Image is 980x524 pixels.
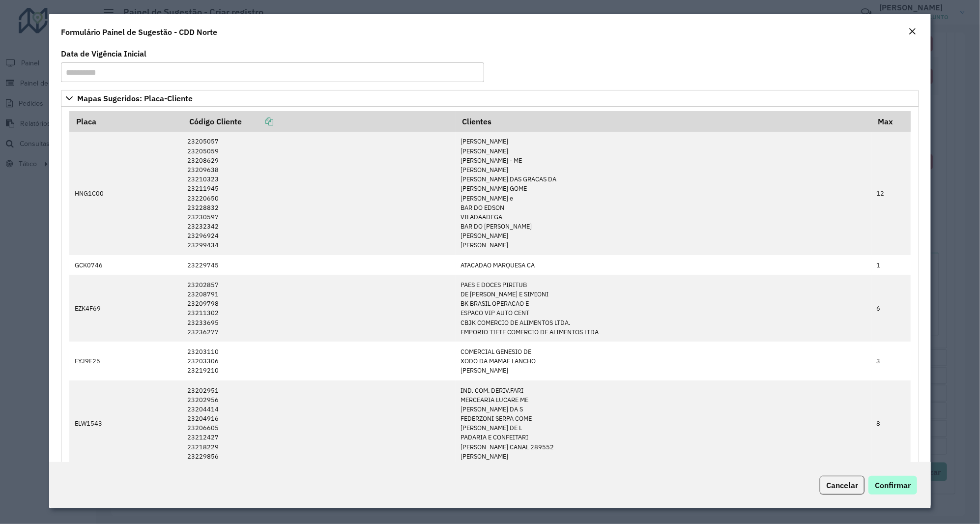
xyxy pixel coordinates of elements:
[871,342,911,380] td: 3
[908,28,916,35] em: Fechar
[182,342,456,380] td: 23203110 23203306 23219210
[61,48,146,59] label: Data de Vigência Inicial
[868,476,917,495] button: Confirmar
[456,380,871,466] td: IND. COM. DERIV.FARI MERCEARIA LUCARE ME [PERSON_NAME] DA S FEDERZONI SERPA COME [PERSON_NAME] DE...
[826,480,858,490] span: Cancelar
[456,111,871,132] th: Clientes
[820,476,865,495] button: Cancelar
[69,275,182,342] td: EZK4F69
[182,111,456,132] th: Código Cliente
[69,342,182,380] td: EYJ9E25
[875,480,911,490] span: Confirmar
[871,380,911,466] td: 8
[61,26,217,38] h4: Formulário Painel de Sugestão - CDD Norte
[69,255,182,275] td: GCK0746
[182,380,456,466] td: 23202951 23202956 23204414 23204916 23206605 23212427 23218229 23229856
[182,132,456,255] td: 23205057 23205059 23208629 23209638 23210323 23211945 23220650 23228832 23230597 23232342 2329692...
[69,132,182,255] td: HNG1C00
[456,132,871,255] td: [PERSON_NAME] [PERSON_NAME] [PERSON_NAME] - ME [PERSON_NAME] [PERSON_NAME] DAS GRACAS DA [PERSON_...
[182,275,456,342] td: 23202857 23208791 23209798 23211302 23233695 23236277
[182,255,456,275] td: 23229745
[69,111,182,132] th: Placa
[61,90,920,107] a: Mapas Sugeridos: Placa-Cliente
[456,275,871,342] td: PAES E DOCES PIRITUB DE [PERSON_NAME] E SIMIONI BK BRASIL OPERACAO E ESPACO VIP AUTO CENT CBJK CO...
[242,116,273,126] a: Copiar
[871,111,911,132] th: Max
[456,255,871,275] td: ATACADAO MARQUESA CA
[77,94,193,102] span: Mapas Sugeridos: Placa-Cliente
[871,255,911,275] td: 1
[456,342,871,380] td: COMERCIAL GENESIO DE XODO DA MAMAE LANCHO [PERSON_NAME]
[871,132,911,255] td: 12
[69,380,182,466] td: ELW1543
[905,26,919,38] button: Close
[871,275,911,342] td: 6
